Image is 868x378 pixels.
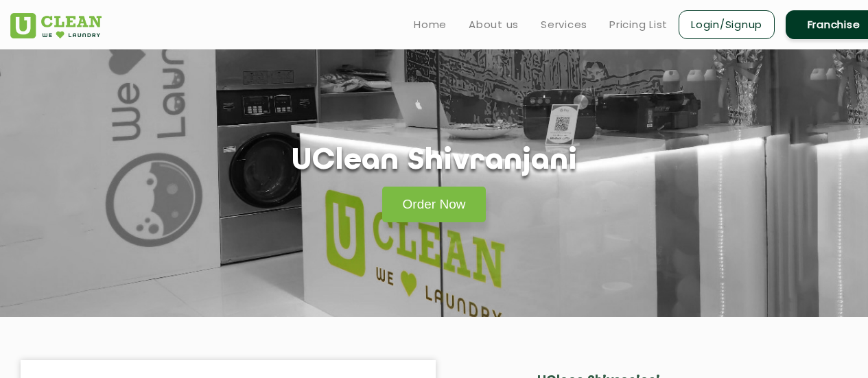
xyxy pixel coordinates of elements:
a: Pricing List [609,16,668,33]
a: Home [414,16,447,33]
a: About us [469,16,519,33]
h1: UClean Shivranjani [292,144,577,179]
a: Order Now [382,187,486,222]
a: Services [541,16,587,33]
a: Login/Signup [679,10,775,39]
img: UClean Laundry and Dry Cleaning [10,13,102,38]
